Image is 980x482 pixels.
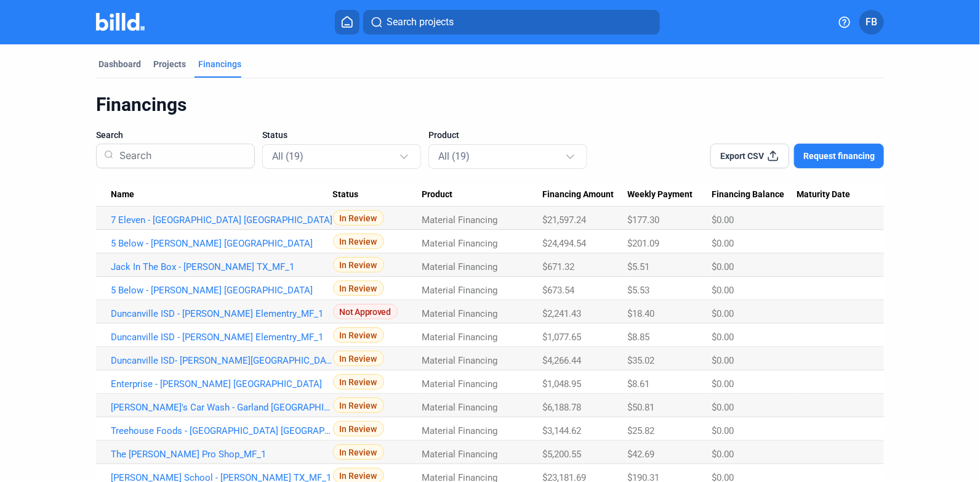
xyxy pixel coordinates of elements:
[111,378,333,390] a: Enterprise - [PERSON_NAME] [GEOGRAPHIC_DATA]
[422,425,497,436] span: Material Financing
[422,332,497,343] span: Material Financing
[333,189,422,200] div: Status
[387,15,454,30] span: Search projects
[542,402,581,413] span: $6,188.78
[627,189,712,200] div: Weekly Payment
[797,189,869,200] div: Maturity Date
[333,257,384,272] span: In Review
[422,402,497,413] span: Material Financing
[721,150,765,162] span: Export CSV
[712,238,734,249] span: $0.00
[627,332,649,343] span: $8.85
[712,189,797,200] div: Financing Balance
[712,402,734,413] span: $0.00
[542,238,586,249] span: $24,494.54
[542,355,581,366] span: $4,266.44
[111,332,333,343] a: Duncanville ISD - [PERSON_NAME] Elementry_MF_1
[627,189,693,200] span: Weekly Payment
[627,261,649,272] span: $5.51
[712,285,734,296] span: $0.00
[422,308,497,319] span: Material Financing
[712,425,734,436] span: $0.00
[627,378,649,390] span: $8.61
[111,214,333,226] a: 7 Eleven - [GEOGRAPHIC_DATA] [GEOGRAPHIC_DATA]
[422,285,497,296] span: Material Financing
[797,189,851,200] span: Maturity Date
[542,261,574,272] span: $671.32
[712,261,734,272] span: $0.00
[712,378,734,390] span: $0.00
[333,234,384,249] span: In Review
[712,449,734,460] span: $0.00
[333,210,384,226] span: In Review
[333,444,384,460] span: In Review
[859,10,884,35] button: FB
[422,214,497,226] span: Material Financing
[333,327,384,343] span: In Review
[422,189,542,200] div: Product
[111,189,333,200] div: Name
[333,351,384,366] span: In Review
[542,189,614,200] span: Financing Amount
[422,189,452,200] span: Product
[542,285,574,296] span: $673.54
[333,398,384,413] span: In Review
[422,449,497,460] span: Material Financing
[710,144,789,168] button: Export CSV
[111,355,333,366] a: Duncanville ISD- [PERSON_NAME][GEOGRAPHIC_DATA]
[866,15,878,30] span: FB
[333,280,384,296] span: In Review
[712,189,784,200] span: Financing Balance
[96,13,145,31] img: Billd Company Logo
[438,150,470,162] mat-select-trigger: All (19)
[627,308,654,319] span: $18.40
[111,189,134,200] span: Name
[712,308,734,319] span: $0.00
[542,449,581,460] span: $5,200.55
[262,129,287,141] span: Status
[111,261,333,272] a: Jack In The Box - [PERSON_NAME] TX_MF_1
[363,10,660,35] button: Search projects
[333,189,359,200] span: Status
[542,189,627,200] div: Financing Amount
[98,58,141,70] div: Dashboard
[542,214,586,226] span: $21,597.24
[111,449,333,460] a: The [PERSON_NAME] Pro Shop_MF_1
[794,144,884,168] button: Request financing
[111,425,333,436] a: Treehouse Foods - [GEOGRAPHIC_DATA] [GEOGRAPHIC_DATA]
[422,378,497,390] span: Material Financing
[627,285,649,296] span: $5.53
[428,129,459,141] span: Product
[627,449,654,460] span: $42.69
[96,129,123,141] span: Search
[114,140,247,172] input: Search
[542,308,581,319] span: $2,241.43
[542,378,581,390] span: $1,048.95
[96,93,884,116] div: Financings
[111,308,333,319] a: Duncanville ISD - [PERSON_NAME] Elementry_MF_1
[627,238,659,249] span: $201.09
[627,355,654,366] span: $35.02
[803,150,875,162] span: Request financing
[627,425,654,436] span: $25.82
[422,238,497,249] span: Material Financing
[712,214,734,226] span: $0.00
[111,285,333,296] a: 5 Below - [PERSON_NAME] [GEOGRAPHIC_DATA]
[422,261,497,272] span: Material Financing
[272,150,303,162] mat-select-trigger: All (19)
[627,402,654,413] span: $50.81
[542,425,581,436] span: $3,144.62
[333,374,384,390] span: In Review
[111,402,333,413] a: [PERSON_NAME]'s Car Wash - Garland [GEOGRAPHIC_DATA]
[712,355,734,366] span: $0.00
[198,58,241,70] div: Financings
[627,214,659,226] span: $177.30
[542,332,581,343] span: $1,077.65
[111,238,333,249] a: 5 Below - [PERSON_NAME] [GEOGRAPHIC_DATA]
[712,332,734,343] span: $0.00
[333,304,398,319] span: Not Approved
[422,355,497,366] span: Material Financing
[153,58,186,70] div: Projects
[333,421,384,436] span: In Review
